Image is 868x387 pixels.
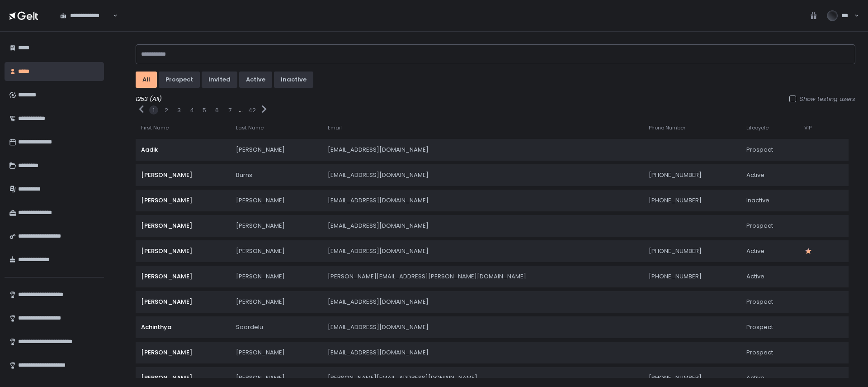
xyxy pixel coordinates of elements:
div: [EMAIL_ADDRESS][DOMAIN_NAME] [328,196,638,205]
div: [PHONE_NUMBER] [649,171,736,179]
div: Burns [236,171,316,179]
div: Soordelu [236,323,316,331]
div: [PERSON_NAME] [141,349,225,357]
div: [PERSON_NAME][EMAIL_ADDRESS][DOMAIN_NAME] [328,374,638,382]
div: ... [239,106,243,114]
div: invited [208,76,231,84]
span: active [746,171,764,179]
span: First Name [141,124,169,131]
div: [PERSON_NAME] [141,298,225,306]
span: prospect [746,349,773,357]
div: [EMAIL_ADDRESS][DOMAIN_NAME] [328,298,638,306]
div: [PERSON_NAME] [236,146,316,154]
span: active [746,374,764,382]
button: invited [202,72,237,88]
span: prospect [746,323,773,331]
div: [PHONE_NUMBER] [649,196,736,205]
div: [EMAIL_ADDRESS][DOMAIN_NAME] [328,247,638,255]
div: [PERSON_NAME] [141,374,225,382]
button: 1 [153,106,155,115]
button: 2 [165,106,168,115]
button: inactive [274,72,313,88]
span: Phone Number [649,124,685,131]
div: [EMAIL_ADDRESS][DOMAIN_NAME] [328,222,638,230]
span: inactive [746,196,769,205]
span: prospect [746,298,773,306]
div: [PERSON_NAME] [141,272,225,281]
button: 7 [228,106,231,115]
div: [PERSON_NAME] [236,222,316,230]
div: [PERSON_NAME][EMAIL_ADDRESS][PERSON_NAME][DOMAIN_NAME] [328,272,638,281]
button: 3 [177,106,181,115]
div: inactive [281,76,307,84]
div: [PERSON_NAME] [141,247,225,255]
div: [PHONE_NUMBER] [649,272,736,281]
button: 5 [203,106,206,115]
button: 4 [190,106,194,115]
div: [PERSON_NAME] [236,349,316,357]
button: 42 [248,106,256,115]
div: active [246,76,265,84]
div: [EMAIL_ADDRESS][DOMAIN_NAME] [328,171,638,179]
div: 1253 (All) [136,95,855,103]
div: Achinthya [141,323,225,331]
button: All [136,72,157,88]
button: active [239,72,272,88]
div: [EMAIL_ADDRESS][DOMAIN_NAME] [328,146,638,154]
span: VIP [804,124,811,131]
div: [PHONE_NUMBER] [649,374,736,382]
div: [EMAIL_ADDRESS][DOMAIN_NAME] [328,323,638,331]
span: Last Name [236,124,264,131]
span: Lifecycle [746,124,769,131]
div: [PERSON_NAME] [236,374,316,382]
div: [PERSON_NAME] [236,272,316,281]
div: [PERSON_NAME] [236,196,316,205]
span: prospect [746,146,773,154]
button: prospect [159,72,200,88]
div: [PERSON_NAME] [141,196,225,205]
div: Aadik [141,146,225,154]
span: active [746,272,764,281]
div: Search for option [54,6,118,25]
div: [PERSON_NAME] [236,298,316,306]
div: [PHONE_NUMBER] [649,247,736,255]
div: [PERSON_NAME] [141,171,225,179]
button: 6 [215,106,219,115]
div: prospect [165,76,193,84]
span: prospect [746,222,773,230]
span: Email [328,124,342,131]
div: [EMAIL_ADDRESS][DOMAIN_NAME] [328,349,638,357]
span: active [746,247,764,255]
div: All [142,76,150,84]
div: [PERSON_NAME] [141,222,225,230]
div: [PERSON_NAME] [236,247,316,255]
